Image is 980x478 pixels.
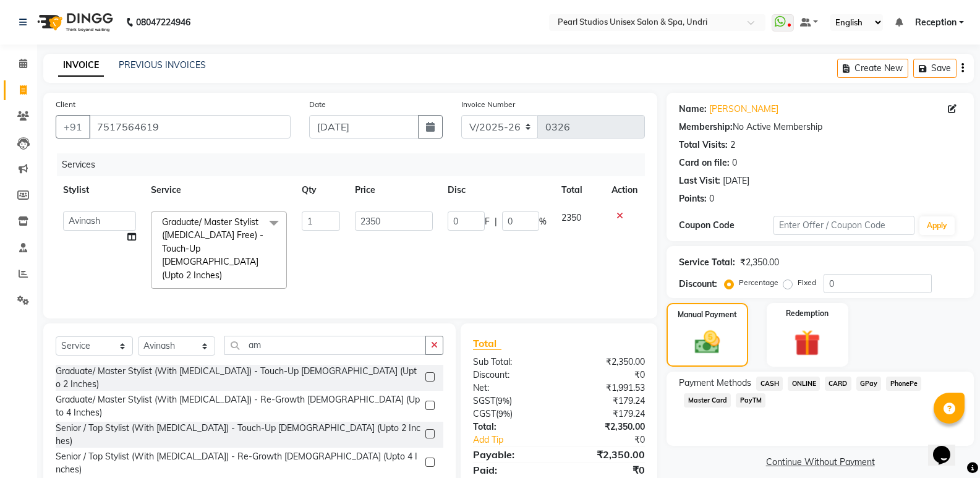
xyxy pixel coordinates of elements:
button: +91 [56,115,90,139]
span: PayTM [736,393,765,408]
iframe: chat widget [928,429,968,466]
span: | [495,215,497,228]
div: ₹2,350.00 [559,420,654,433]
span: PhonePe [886,377,921,391]
th: Disc [440,176,554,204]
div: No Active Membership [679,121,961,134]
label: Fixed [798,277,816,288]
div: Last Visit: [679,174,720,187]
div: Name: [679,103,707,116]
div: Service Total: [679,256,735,269]
div: Net: [464,382,559,395]
th: Stylist [56,176,143,204]
div: ₹1,991.53 [559,382,654,395]
div: Points: [679,192,707,205]
div: 0 [709,192,714,205]
div: Membership: [679,121,733,134]
a: [PERSON_NAME] [709,103,778,116]
label: Date [309,99,326,110]
div: Coupon Code [679,219,773,232]
span: ONLINE [788,377,820,391]
a: Continue Without Payment [669,456,971,469]
span: Reception [915,16,957,29]
div: ₹179.24 [559,408,654,420]
div: Senior / Top Stylist (With [MEDICAL_DATA]) - Touch-Up [DEMOGRAPHIC_DATA] (Upto 2 Inches) [56,422,420,448]
span: % [539,215,547,228]
label: Manual Payment [678,309,737,320]
div: Sub Total: [464,356,559,369]
th: Price [347,176,440,204]
input: Search by Name/Mobile/Email/Code [89,115,291,139]
th: Total [554,176,605,204]
div: Graduate/ Master Stylist (With [MEDICAL_DATA]) - Touch-Up [DEMOGRAPHIC_DATA] (Upto 2 Inches) [56,365,420,391]
th: Qty [294,176,347,204]
div: Payable: [464,447,559,462]
a: PREVIOUS INVOICES [119,59,206,70]
div: Total: [464,420,559,433]
span: CARD [825,377,851,391]
div: Paid: [464,463,559,477]
div: Services [57,153,654,176]
div: ₹0 [559,369,654,382]
span: Payment Methods [679,377,751,390]
div: 2 [730,139,735,152]
div: ₹0 [575,433,654,446]
a: x [222,270,228,281]
label: Percentage [739,277,778,288]
img: _gift.svg [786,326,829,359]
div: Senior / Top Stylist (With [MEDICAL_DATA]) - Re-Growth [DEMOGRAPHIC_DATA] (Upto 4 Inches) [56,450,420,476]
button: Save [913,59,957,78]
label: Invoice Number [461,99,515,110]
span: Master Card [684,393,731,408]
div: ₹2,350.00 [740,256,779,269]
a: INVOICE [58,54,104,77]
span: GPay [856,377,882,391]
button: Create New [837,59,908,78]
span: SGST [473,395,495,406]
a: Add Tip [464,433,575,446]
div: 0 [732,156,737,169]
div: Graduate/ Master Stylist (With [MEDICAL_DATA]) - Re-Growth [DEMOGRAPHIC_DATA] (Upto 4 Inches) [56,393,420,419]
span: F [485,215,490,228]
div: ( ) [464,408,559,420]
th: Service [143,176,294,204]
span: Graduate/ Master Stylist ([MEDICAL_DATA] Free) - Touch-Up [DEMOGRAPHIC_DATA] (Upto 2 Inches) [162,216,263,281]
div: Discount: [679,278,717,291]
span: Total [473,337,501,350]
div: [DATE] [723,174,749,187]
span: 9% [498,396,509,406]
div: Total Visits: [679,139,728,152]
div: ₹2,350.00 [559,447,654,462]
span: 2350 [561,212,581,223]
b: 08047224946 [136,5,190,40]
div: ₹179.24 [559,395,654,408]
th: Action [604,176,645,204]
label: Client [56,99,75,110]
img: _cash.svg [687,328,728,357]
button: Apply [919,216,955,235]
label: Redemption [786,308,829,319]
input: Search or Scan [224,336,426,355]
img: logo [32,5,116,40]
div: ₹0 [559,463,654,477]
div: ( ) [464,395,559,408]
input: Enter Offer / Coupon Code [773,216,914,235]
span: CASH [756,377,783,391]
div: Discount: [464,369,559,382]
span: CGST [473,408,496,419]
div: ₹2,350.00 [559,356,654,369]
span: 9% [498,409,510,419]
div: Card on file: [679,156,730,169]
